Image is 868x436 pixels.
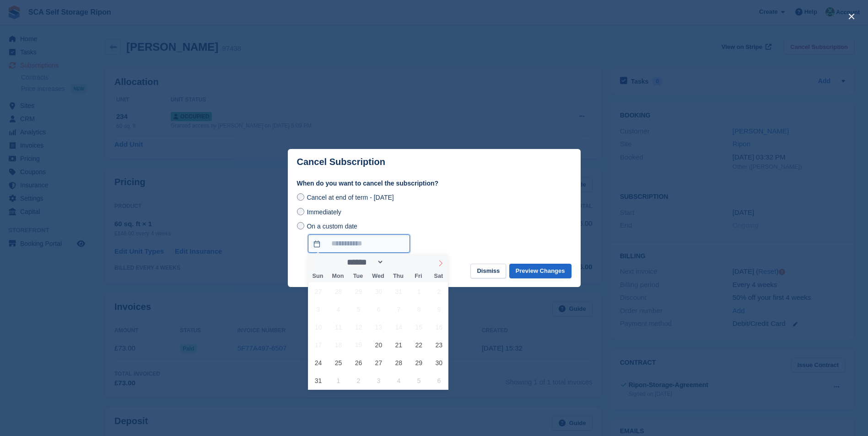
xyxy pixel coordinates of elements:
span: August 15, 2025 [410,318,428,336]
span: August 16, 2025 [430,318,448,336]
span: Fri [408,273,428,279]
span: September 1, 2025 [329,372,347,389]
span: August 2, 2025 [430,282,448,300]
span: August 8, 2025 [410,300,428,318]
span: August 1, 2025 [410,282,428,300]
span: July 31, 2025 [390,282,408,300]
span: July 27, 2025 [309,282,327,300]
span: August 10, 2025 [309,318,327,336]
span: Cancel at end of term - [DATE] [307,194,394,201]
input: On a custom date [308,234,410,253]
button: close [844,9,859,24]
button: Preview Changes [509,264,571,279]
span: August 31, 2025 [309,372,327,389]
span: August 28, 2025 [390,354,408,372]
span: August 14, 2025 [390,318,408,336]
span: August 13, 2025 [370,318,388,336]
span: August 27, 2025 [370,354,388,372]
span: August 11, 2025 [329,318,347,336]
input: Immediately [297,208,304,215]
span: On a custom date [307,223,357,230]
span: August 26, 2025 [350,354,367,372]
span: July 28, 2025 [329,282,347,300]
span: August 19, 2025 [350,336,367,354]
span: August 6, 2025 [370,300,388,318]
span: August 7, 2025 [390,300,408,318]
span: Wed [368,273,388,279]
span: Sat [428,273,448,279]
input: Cancel at end of term - [DATE] [297,193,304,201]
span: August 25, 2025 [329,354,347,372]
span: Tue [348,273,368,279]
span: August 3, 2025 [309,300,327,318]
span: August 29, 2025 [410,354,428,372]
span: August 22, 2025 [410,336,428,354]
span: Thu [388,273,408,279]
span: September 2, 2025 [350,372,367,389]
span: August 5, 2025 [350,300,367,318]
span: August 12, 2025 [350,318,367,336]
span: September 3, 2025 [370,372,388,389]
span: August 4, 2025 [329,300,347,318]
span: July 30, 2025 [370,282,388,300]
span: Immediately [307,208,341,216]
span: September 6, 2025 [430,372,448,389]
span: September 4, 2025 [390,372,408,389]
span: August 23, 2025 [430,336,448,354]
span: August 21, 2025 [390,336,408,354]
span: August 30, 2025 [430,354,448,372]
span: July 29, 2025 [350,282,367,300]
span: Mon [328,273,348,279]
p: Cancel Subscription [297,157,385,167]
span: Sun [308,273,328,279]
input: On a custom date [297,222,304,229]
label: When do you want to cancel the subscription? [297,179,571,188]
span: August 9, 2025 [430,300,448,318]
span: September 5, 2025 [410,372,428,389]
span: August 20, 2025 [370,336,388,354]
span: August 18, 2025 [329,336,347,354]
span: August 24, 2025 [309,354,327,372]
button: Dismiss [470,264,506,279]
span: August 17, 2025 [309,336,327,354]
input: Year [384,257,413,267]
select: Month [344,257,384,267]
